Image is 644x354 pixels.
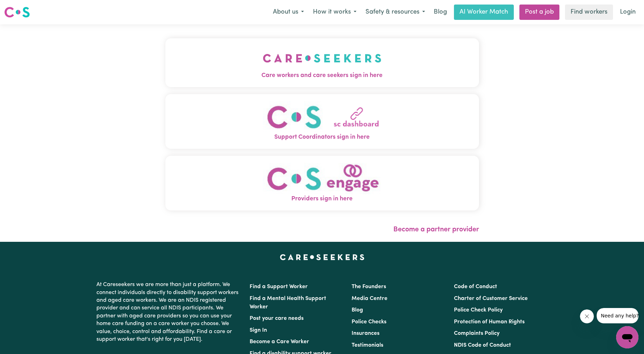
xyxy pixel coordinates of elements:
[454,284,497,290] a: Code of Conduct
[250,328,267,333] a: Sign In
[352,284,386,290] a: The Founders
[4,6,30,18] img: Careseekers logo
[165,156,479,210] button: Providers sign in here
[165,94,479,149] button: Support Coordinators sign in here
[454,319,525,325] a: Protection of Human Rights
[454,307,503,313] a: Police Check Policy
[616,5,640,20] a: Login
[361,5,430,20] button: Safety & resources
[580,309,594,323] iframe: Close message
[352,319,386,325] a: Police Checks
[352,307,363,313] a: Blog
[454,343,511,348] a: NDIS Code of Conduct
[565,5,613,20] a: Find workers
[616,326,638,348] iframe: Button to launch messaging window
[454,5,514,20] a: AI Worker Match
[308,5,361,20] button: How it works
[454,331,500,336] a: Complaints Policy
[165,194,479,203] span: Providers sign in here
[430,5,451,20] a: Blog
[519,5,559,20] a: Post a job
[597,308,638,323] iframe: Message from company
[352,296,387,301] a: Media Centre
[165,71,479,80] span: Care workers and care seekers sign in here
[96,278,241,346] p: At Careseekers we are more than just a platform. We connect individuals directly to disability su...
[268,5,308,20] button: About us
[250,296,326,310] a: Find a Mental Health Support Worker
[454,296,528,301] a: Charter of Customer Service
[4,5,42,10] span: Need any help?
[352,343,383,348] a: Testimonials
[250,316,304,321] a: Post your care needs
[352,331,379,336] a: Insurances
[280,254,364,260] a: Careseekers home page
[165,38,479,87] button: Care workers and care seekers sign in here
[250,284,308,290] a: Find a Support Worker
[393,226,479,233] a: Become a partner provider
[165,133,479,142] span: Support Coordinators sign in here
[4,4,30,20] a: Careseekers logo
[250,339,309,345] a: Become a Care Worker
